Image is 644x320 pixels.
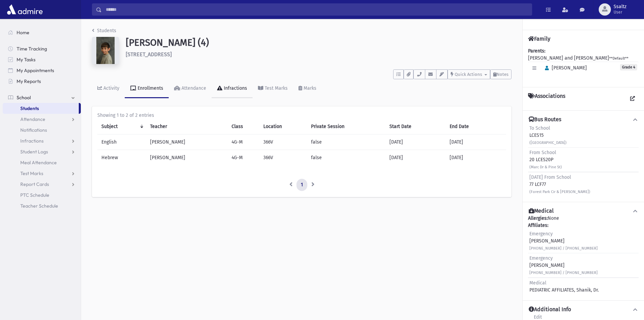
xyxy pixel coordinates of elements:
[307,119,385,134] th: Private Session
[490,69,511,79] button: Notes
[126,37,511,48] h1: [PERSON_NAME] (4)
[263,85,288,91] div: Test Marks
[253,79,293,98] a: Test Marks
[385,119,446,134] th: Start Date
[446,150,506,166] td: [DATE]
[529,255,553,261] span: Emergency
[20,149,48,155] span: Student Logs
[446,134,506,150] td: [DATE]
[92,79,125,98] a: Activity
[385,134,446,150] td: [DATE]
[3,27,81,38] a: Home
[529,125,550,131] span: To School
[529,174,571,180] span: [DATE] From School
[528,93,565,105] h4: Associations
[3,103,79,114] a: Students
[259,134,307,150] td: 366V
[542,65,587,71] span: [PERSON_NAME]
[20,105,39,111] span: Students
[620,64,637,70] span: Grade 4
[528,306,639,313] button: Additional Info
[97,134,146,150] td: English
[180,85,206,91] div: Attendance
[529,246,598,251] small: [PHONE_NUMBER] / [PHONE_NUMBER]
[3,168,81,179] a: Test Marks
[228,150,259,166] td: 4G-M
[17,29,29,36] span: Home
[528,36,550,42] h4: Family
[529,125,567,146] div: LCES15
[228,119,259,134] th: Class
[228,134,259,150] td: 4G-M
[302,85,316,91] div: Marks
[136,85,163,91] div: Enrollments
[146,119,228,134] th: Teacher
[102,85,119,91] div: Activity
[3,76,81,87] a: My Reports
[259,119,307,134] th: Location
[614,9,626,15] span: User
[307,150,385,166] td: false
[529,255,598,276] div: [PERSON_NAME]
[529,208,554,215] h4: Medical
[385,150,446,166] td: [DATE]
[3,92,81,103] a: School
[3,125,81,135] a: Notifications
[3,65,81,76] a: My Appointments
[528,47,639,82] div: [PERSON_NAME] and [PERSON_NAME]
[102,3,532,16] input: Search
[125,79,169,98] a: Enrollments
[20,181,49,187] span: Report Cards
[497,72,508,77] span: Notes
[529,165,562,169] small: (Marc Dr & Pine St)
[169,79,212,98] a: Attendance
[3,114,81,125] a: Attendance
[446,119,506,134] th: End Date
[529,231,553,237] span: Emergency
[97,119,146,134] th: Subject
[17,78,41,84] span: My Reports
[528,48,545,54] b: Parents:
[3,43,81,54] a: Time Tracking
[626,93,639,105] a: View all Associations
[528,116,639,123] button: Bus Routes
[20,116,45,122] span: Attendance
[529,190,590,194] small: (Forest Park Cir & [PERSON_NAME])
[17,57,35,63] span: My Tasks
[614,4,626,9] span: Ssaltz
[528,215,548,221] b: Allergies:
[20,203,58,209] span: Teacher Schedule
[126,51,511,58] h6: [STREET_ADDRESS]
[17,46,47,52] span: Time Tracking
[212,79,253,98] a: Infractions
[3,179,81,190] a: Report Cards
[20,170,43,176] span: Test Marks
[97,112,506,119] div: Showing 1 to 2 of 2 entries
[20,138,44,144] span: Infractions
[3,146,81,157] a: Student Logs
[92,28,116,34] a: Students
[307,134,385,150] td: false
[529,306,571,313] h4: Additional Info
[529,271,598,275] small: [PHONE_NUMBER] / [PHONE_NUMBER]
[3,190,81,200] a: PTC Schedule
[529,149,562,170] div: 20 LCES20P
[3,54,81,65] a: My Tasks
[529,116,561,123] h4: Bus Routes
[455,72,482,77] span: Quick Actions
[529,174,590,195] div: 77 LCF77
[293,79,322,98] a: Marks
[222,85,247,91] div: Infractions
[17,94,31,101] span: School
[20,127,47,133] span: Notifications
[528,208,639,215] button: Medical
[146,150,228,166] td: [PERSON_NAME]
[146,134,228,150] td: [PERSON_NAME]
[529,150,556,155] span: From School
[448,69,490,79] button: Quick Actions
[296,179,307,191] a: 1
[529,141,567,145] small: ([GEOGRAPHIC_DATA])
[529,279,599,294] div: PEDIATRIC AFFILIATES, Shanik, Dr.
[3,200,81,211] a: Teacher Schedule
[20,192,49,198] span: PTC Schedule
